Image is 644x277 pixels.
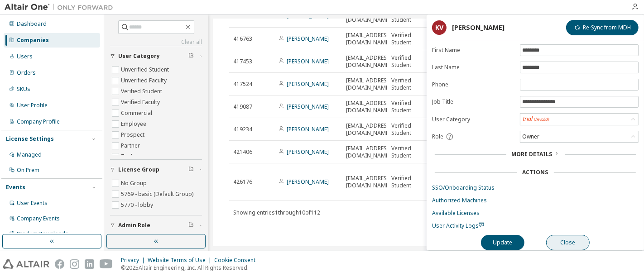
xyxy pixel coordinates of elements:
img: facebook.svg [55,259,64,269]
button: License Group [110,160,202,180]
div: Trial [522,115,549,123]
div: User Events [17,200,48,207]
div: Orders [17,69,36,76]
span: [EMAIL_ADDRESS][DOMAIN_NAME] [346,100,392,114]
a: [PERSON_NAME] [287,80,329,88]
span: 426176 [233,178,252,186]
span: [EMAIL_ADDRESS][DOMAIN_NAME] [346,145,392,159]
label: First Name [432,47,514,54]
a: [PERSON_NAME] [287,148,329,156]
div: Privacy [121,257,148,264]
div: Trial (Invalid) [520,114,638,125]
span: Role [432,133,443,140]
span: Verified Student [391,32,428,46]
div: Managed [17,151,42,158]
a: SSO/Onboarding Status [432,184,639,191]
label: Phone [432,81,514,88]
span: 419234 [233,126,252,133]
div: Owner [521,132,541,142]
span: User Category [118,53,160,60]
span: Clear filter [188,166,194,173]
button: Re-Sync from MDH [566,20,639,35]
button: Close [546,235,590,250]
label: Verified Faculty [121,97,162,108]
p: © 2025 Altair Engineering, Inc. All Rights Reserved. [121,264,261,272]
span: 421406 [233,148,252,156]
a: [PERSON_NAME] [287,178,329,186]
a: [PERSON_NAME] [287,125,329,133]
div: Events [6,184,25,191]
a: [PERSON_NAME] [287,103,329,110]
button: User Category [110,46,202,66]
span: Showing entries 1 through 10 of 112 [233,209,320,216]
span: Verified Student [391,145,428,159]
span: Clear filter [188,53,194,60]
div: User Profile [17,102,48,109]
img: linkedin.svg [85,259,94,269]
button: Update [481,235,524,250]
span: 417453 [233,58,252,65]
span: User Activity Logs [432,222,484,229]
div: Cookie Consent [214,257,261,264]
label: Verified Student [121,86,164,97]
div: On Prem [17,167,39,174]
label: Employee [121,119,148,129]
span: Verified Student [391,122,428,137]
span: [EMAIL_ADDRESS][DOMAIN_NAME] [346,32,392,46]
span: [EMAIL_ADDRESS][DOMAIN_NAME] [346,54,392,69]
div: Users [17,53,33,60]
span: Clear filter [188,222,194,229]
a: Available Licenses [432,210,639,217]
span: Verified Student [391,77,428,91]
div: SKUs [17,86,30,93]
div: Dashboard [17,20,47,28]
label: Partner [121,140,142,151]
span: License Group [118,166,159,173]
span: Verified Student [391,100,428,114]
label: No Group [121,178,149,189]
span: Verified Student [391,54,428,69]
span: 416763 [233,35,252,43]
label: Unverified Student [121,64,171,75]
label: 5769 - basic (Default Group) [121,189,195,200]
img: altair_logo.svg [3,259,49,269]
label: User Category [432,116,514,123]
img: Altair One [5,3,118,12]
div: Company Events [17,215,60,222]
div: Companies [17,37,49,44]
span: Admin Role [118,222,150,229]
span: More Details [512,150,553,158]
label: Prospect [121,129,146,140]
label: Unverified Faculty [121,75,168,86]
div: Owner [520,131,638,142]
label: Job Title [432,98,514,105]
a: [PERSON_NAME] [287,57,329,65]
div: [PERSON_NAME] [452,24,505,31]
span: Verified Student [391,175,428,189]
div: Company Profile [17,118,60,125]
span: [EMAIL_ADDRESS][DOMAIN_NAME] [346,77,392,91]
div: KV [432,20,447,35]
img: instagram.svg [70,259,79,269]
a: [PERSON_NAME] [287,35,329,43]
span: [EMAIL_ADDRESS][DOMAIN_NAME] [346,175,392,189]
img: youtube.svg [100,259,113,269]
button: Admin Role [110,215,202,235]
a: Authorized Machines [432,197,639,204]
span: (Invalid) [534,116,549,122]
label: Last Name [432,64,514,71]
span: 419087 [233,103,252,110]
label: Commercial [121,108,154,119]
div: Website Terms of Use [148,257,214,264]
div: Actions [523,169,548,176]
label: 5770 - lobby [121,200,155,210]
label: Trial [121,151,134,162]
div: Product Downloads [17,230,68,238]
a: Clear all [110,38,202,46]
span: 417524 [233,81,252,88]
span: [EMAIL_ADDRESS][DOMAIN_NAME] [346,122,392,137]
div: License Settings [6,135,54,143]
